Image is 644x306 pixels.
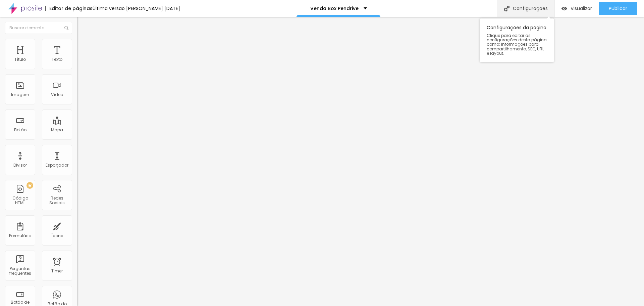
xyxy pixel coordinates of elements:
[571,6,592,11] span: Visualizar
[7,266,33,276] div: Perguntas frequentes
[310,6,359,11] p: Venda Box Pendrive
[13,163,27,168] div: Divisor
[46,163,68,168] div: Espaçador
[51,92,63,97] div: Vídeo
[45,6,93,11] div: Editor de páginas
[561,6,567,11] img: view-1.svg
[599,2,637,15] button: Publicar
[5,22,72,34] input: Buscar elemento
[64,26,68,30] img: Icone
[487,33,547,55] span: Clique para editar as configurações desta página como: Informações para compartilhamento, SEO, UR...
[93,6,180,11] div: Última versão [PERSON_NAME] [DATE]
[7,196,33,206] div: Código HTML
[609,6,627,11] span: Publicar
[9,233,31,238] div: Formulário
[44,196,70,206] div: Redes Sociais
[11,92,29,97] div: Imagem
[480,18,554,62] div: Configurações da página
[51,128,63,132] div: Mapa
[77,17,644,306] iframe: Editor
[555,2,599,15] button: Visualizar
[14,57,26,62] div: Título
[51,269,63,273] div: Timer
[504,6,509,11] img: Icone
[51,233,63,238] div: Ícone
[14,128,26,132] div: Botão
[52,57,62,62] div: Texto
